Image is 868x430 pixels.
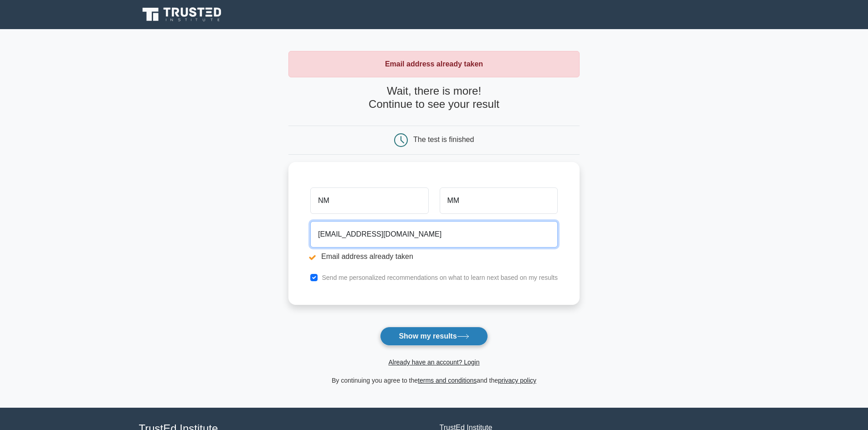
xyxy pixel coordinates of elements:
li: Email address already taken [310,251,558,262]
button: Show my results [380,327,488,346]
div: The test is finished [413,136,474,143]
a: terms and conditions [418,377,477,384]
label: Send me personalized recommendations on what to learn next based on my results [322,274,558,281]
div: By continuing you agree to the and the [283,375,585,386]
input: First name [310,187,428,214]
h4: Wait, there is more! Continue to see your result [288,85,580,111]
input: Last name [440,187,558,214]
a: privacy policy [498,377,536,384]
strong: Email address already taken [385,60,483,68]
input: Email [310,221,558,248]
a: Already have an account? Login [388,359,479,366]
